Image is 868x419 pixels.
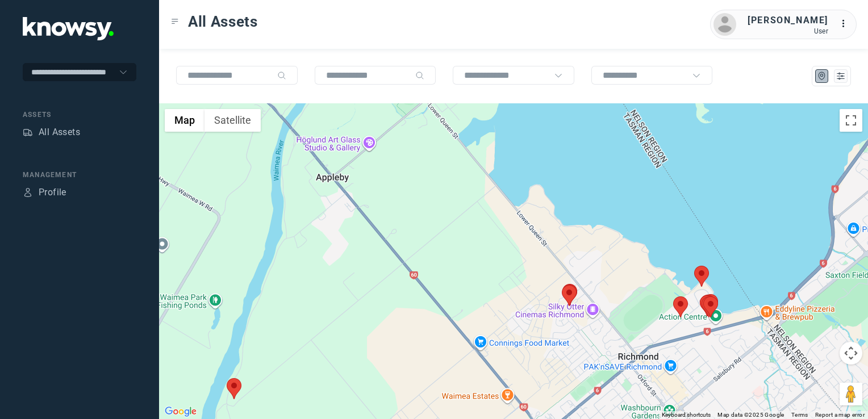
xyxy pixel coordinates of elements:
div: : [840,17,853,32]
a: AssetsAll Assets [23,125,80,139]
div: List [836,71,846,81]
button: Toggle fullscreen view [840,109,862,132]
a: Report a map error [815,412,865,418]
span: Map data ©2025 Google [717,412,784,418]
div: Profile [23,187,33,198]
div: Search [415,71,424,80]
div: Profile [39,186,66,199]
img: Google [162,404,199,419]
div: Assets [23,110,136,120]
tspan: ... [840,19,852,28]
div: Management [23,170,136,180]
button: Show satellite imagery [205,109,261,132]
div: Search [277,71,286,80]
div: [PERSON_NAME] [748,14,828,27]
button: Drag Pegman onto the map to open Street View [840,383,862,405]
button: Keyboard shortcuts [662,411,711,419]
img: avatar.png [713,13,736,36]
span: All Assets [188,11,258,32]
a: Terms (opens in new tab) [791,412,808,418]
img: Application Logo [23,17,114,40]
div: Assets [23,127,33,137]
div: Map [817,71,827,81]
div: User [748,27,828,35]
button: Map camera controls [840,342,862,364]
a: Open this area in Google Maps (opens a new window) [162,404,199,419]
a: ProfileProfile [23,186,66,199]
div: Toggle Menu [171,18,179,26]
div: All Assets [39,125,80,139]
div: : [840,17,853,31]
button: Show street map [165,109,205,132]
